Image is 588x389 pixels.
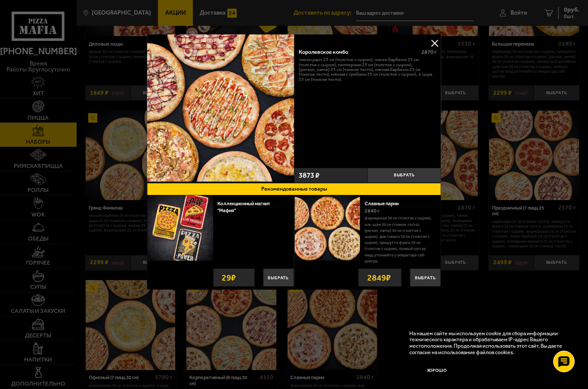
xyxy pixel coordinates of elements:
[410,269,441,287] button: Выбрать
[409,330,568,356] p: На нашем сайте мы используем cookie для сбора информации технического характера и обрабатываем IP...
[365,201,405,207] a: Славные парни
[147,183,441,195] button: Рекомендованные товары
[147,34,294,182] img: Королевское комбо
[365,208,380,214] span: 2840 г
[217,201,270,214] a: Коллекционный магнит "Мафия"
[220,269,238,286] strong: 29 ₽
[263,269,294,287] button: Выбрать
[365,269,393,286] strong: 2849 ₽
[147,34,294,183] a: Королевское комбо
[368,168,441,183] button: Выбрать
[299,172,319,179] span: 3873 ₽
[409,361,464,380] button: Хорошо
[299,57,436,82] p: Чикен Ранч 25 см (толстое с сыром), Чикен Барбекю 25 см (толстое с сыром), Пепперони 25 см (толст...
[365,215,434,264] p: Фермерская 30 см (толстое с сыром), Аль-Шам 30 см (тонкое тесто), [PERSON_NAME] 30 см (толстое с ...
[421,49,436,55] span: 2870 г
[299,49,416,55] div: Королевское комбо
